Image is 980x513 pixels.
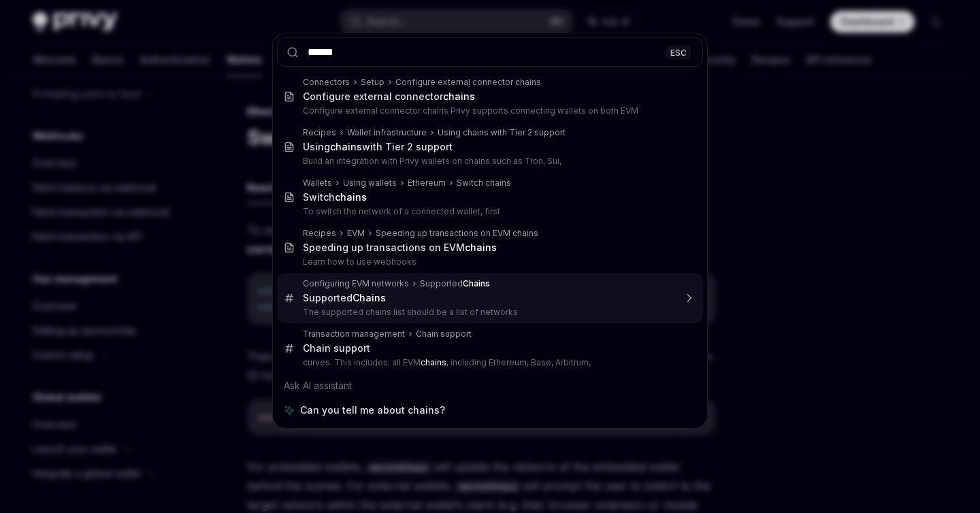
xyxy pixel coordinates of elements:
div: Using wallets [343,178,397,188]
b: chains [335,191,367,203]
div: Connectors [303,77,350,88]
div: Switch chains [457,178,511,188]
div: Chain support [416,329,472,340]
div: Recipes [303,228,336,239]
b: chains [330,141,362,152]
div: Wallets [303,178,332,188]
b: chains [421,357,446,367]
div: Supported [420,278,490,289]
div: Using chains with Tier 2 support [438,127,566,138]
span: Can you tell me about chains? [300,403,445,417]
div: Recipes [303,127,336,138]
div: ESC [666,45,691,59]
b: Chains [463,278,490,288]
div: Speeding up transactions on EVM [303,242,497,254]
div: Speeding up transactions on EVM chains [376,228,538,239]
div: Ethereum [408,178,446,188]
p: Learn how to use webhooks [303,256,674,267]
p: The supported chains list should be a list of networks [303,307,674,318]
div: EVM [347,228,365,239]
b: chains [465,242,497,253]
b: chains [443,90,475,102]
p: curves. This includes: all EVM , including Ethereum, Base, Arbitrum, [303,357,674,368]
div: Switch [303,191,367,203]
div: Using with Tier 2 support [303,141,453,153]
div: Setup [361,77,385,88]
p: To switch the network of a connected wallet, first [303,206,674,217]
div: Chain support [303,342,370,354]
p: Build an integration with Privy wallets on chains such as Tron, Sui, [303,156,674,167]
div: Configure external connector [303,90,475,103]
div: Transaction management [303,329,405,340]
div: Supported [303,292,386,304]
div: Configuring EVM networks [303,278,409,289]
div: Configure external connector chains [395,77,541,88]
p: Configure external connector chains Privy supports connecting wallets on both EVM [303,105,674,116]
div: Wallet infrastructure [347,127,427,138]
div: Ask AI assistant [277,374,703,398]
b: Chains [353,292,386,303]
